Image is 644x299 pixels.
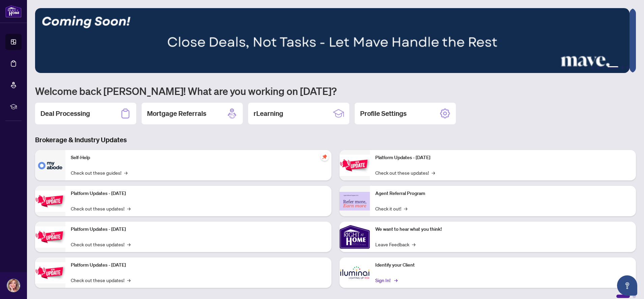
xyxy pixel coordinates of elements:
[71,205,130,212] a: Check out these updates!→
[127,205,130,212] span: →
[404,205,407,212] span: →
[608,66,618,69] button: 4
[340,222,370,252] img: We want to hear what you think!
[412,241,415,248] span: →
[375,261,631,269] p: Identify your Client
[35,262,65,283] img: Platform Updates - July 8, 2025
[591,66,594,69] button: 1
[35,150,65,180] img: Self-Help
[71,154,326,161] p: Self-Help
[71,169,127,176] a: Check out these guides!→
[321,153,329,161] span: pushpin
[71,276,130,284] a: Check out these updates!→
[127,241,130,248] span: →
[375,190,631,197] p: Agent Referral Program
[35,226,65,248] img: Platform Updates - July 21, 2025
[147,109,206,118] h2: Mortgage Referrals
[40,109,90,118] h2: Deal Processing
[71,241,130,248] a: Check out these updates!→
[71,190,326,197] p: Platform Updates - [DATE]
[127,276,130,284] span: →
[340,155,370,176] img: Platform Updates - June 23, 2025
[375,226,631,233] p: We want to hear what you think!
[602,66,605,69] button: 3
[35,8,630,73] img: Slide 3
[35,84,636,97] h1: Welcome back [PERSON_NAME]! What are you working on [DATE]?
[35,191,65,212] img: Platform Updates - September 16, 2025
[432,169,435,176] span: →
[375,205,407,212] a: Check it out!→
[5,5,22,18] img: logo
[375,276,397,284] a: Sign In!→
[375,154,631,161] p: Platform Updates - [DATE]
[621,66,624,69] button: 5
[394,276,398,284] span: →
[340,192,370,210] img: Agent Referral Program
[340,257,370,288] img: Identify your Client
[71,226,326,233] p: Platform Updates - [DATE]
[124,169,127,176] span: →
[626,66,629,69] button: 6
[617,275,637,296] button: Open asap
[375,169,435,176] a: Check out these updates!→
[254,109,283,118] h2: rLearning
[71,261,326,269] p: Platform Updates - [DATE]
[360,109,407,118] h2: Profile Settings
[597,66,599,69] button: 2
[35,135,636,145] h3: Brokerage & Industry Updates
[375,241,415,248] a: Leave Feedback→
[7,279,20,292] img: Profile Icon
